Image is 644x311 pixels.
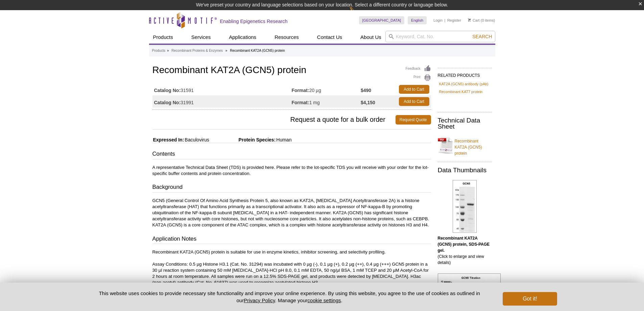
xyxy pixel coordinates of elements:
[167,49,169,52] li: »
[152,83,292,95] td: 31591
[154,99,181,106] strong: Catalog No:
[149,31,177,44] a: Products
[184,137,209,142] span: Baculovirus
[356,31,385,44] a: About Us
[399,97,429,106] a: Add to Cart
[472,34,492,39] span: Search
[438,235,492,266] p: (Click to enlarge and view details)
[361,99,375,106] strong: $4,150
[438,167,492,173] h2: Data Thumbnails
[187,31,215,44] a: Services
[292,99,309,106] strong: Format:
[433,18,443,23] a: Login
[152,235,431,244] h3: Application Notes
[244,297,275,303] a: Privacy Policy
[406,65,431,72] a: Feedback
[349,5,367,21] img: Change Here
[152,164,431,177] p: A representative Technical Data Sheet (TDS) is provided here. Please refer to the lot-specific TD...
[220,18,288,24] h2: Enabling Epigenetics Research
[503,292,557,306] button: Got it!
[152,198,431,228] p: GCN5 (General Control Of Amino Acid Synthesis Protein 5, also known as KAT2A, [MEDICAL_DATA] Acet...
[408,16,427,24] a: English
[276,137,291,142] span: Human
[171,48,223,54] a: Recombinant Proteins & Enzymes
[453,180,477,233] img: Recombinant KAT2A (GCN5) protein, SDS-PAGE gel.
[438,134,492,156] a: Recombinant KAT2A (GCN5) protein
[270,31,303,44] a: Resources
[152,183,431,193] h3: Background
[225,31,260,44] a: Applications
[361,87,371,93] strong: $490
[313,31,346,44] a: Contact Us
[225,49,228,52] li: »
[438,68,492,80] h2: RELATED PRODUCTS
[230,49,285,52] li: Recombinant KAT2A (GCN5) protein
[152,150,431,159] h3: Contents
[396,115,431,125] a: Request Quote
[399,85,429,94] a: Add to Cart
[152,48,165,54] a: Products
[152,137,184,142] span: Expressed In:
[154,87,181,93] strong: Catalog No:
[152,95,292,108] td: 31991
[292,95,361,108] td: 1 mg
[468,18,480,23] a: Cart
[87,290,492,304] p: This website uses cookies to provide necessary site functionality and improve your online experie...
[211,137,276,142] span: Protein Species:
[152,65,431,76] h1: Recombinant KAT2A (GCN5) protein
[438,117,492,130] h2: Technical Data Sheet
[438,236,490,253] b: Recombinant KAT2A (GCN5) protein, SDS-PAGE gel.
[468,18,471,22] img: Your Cart
[152,115,396,125] span: Request a quote for a bulk order
[292,87,309,93] strong: Format:
[447,18,461,23] a: Register
[152,249,431,286] p: Recombinant KAT2A (GCN5) protein is suitable for use in enzyme kinetics, inhibitor screening, and...
[292,83,361,95] td: 20 µg
[470,34,494,40] button: Search
[406,74,431,82] a: Print
[359,16,405,24] a: [GEOGRAPHIC_DATA]
[468,16,495,24] li: (0 items)
[385,31,495,42] input: Keyword, Cat. No.
[439,89,483,95] a: Recombinant KAT7 protein
[445,16,446,24] li: |
[307,297,341,303] button: cookie settings
[439,81,488,87] a: KAT2A (GCN5) antibody (pAb)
